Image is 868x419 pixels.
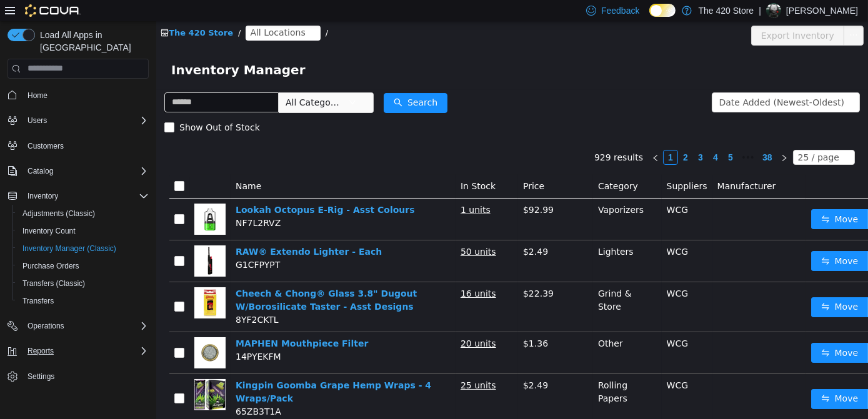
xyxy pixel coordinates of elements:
button: Inventory Count [12,222,154,240]
span: Manufacturer [561,160,620,170]
button: icon: ellipsis [711,276,731,296]
span: Catalog [27,166,53,176]
a: 38 [602,129,620,143]
span: $2.49 [367,225,392,235]
i: icon: down [689,77,696,86]
span: Show Out of Stock [18,101,109,111]
div: 25 / page [642,129,683,143]
button: Catalog [22,164,58,179]
p: | [759,3,761,18]
span: Operations [22,318,149,333]
span: Inventory Count [22,226,76,236]
span: NF7L2RVZ [79,197,124,207]
button: icon: swapMove [655,188,712,208]
button: icon: ellipsis [687,4,707,24]
button: Customers [2,137,154,155]
a: 2 [522,129,536,143]
span: Inventory [22,189,149,204]
button: Inventory Manager (Classic) [12,240,154,257]
span: Settings [27,372,54,382]
span: Customers [27,141,64,151]
span: Purchase Orders [22,261,79,271]
a: Lookah Octopus E-Rig - Asst Colours [79,184,259,194]
u: 25 units [304,359,340,369]
a: 3 [537,129,551,143]
button: Operations [2,317,154,335]
span: Adjustments (Classic) [22,209,95,219]
span: / [82,7,84,16]
span: Users [22,113,149,128]
nav: Complex example [7,81,149,418]
td: Grind & Store [437,261,506,311]
i: icon: down [192,77,200,86]
button: Inventory [2,187,154,205]
li: 2 [522,129,537,144]
p: The 420 Store [698,3,754,18]
img: Lookah Octopus E-Rig - Asst Colours hero shot [38,182,69,214]
a: icon: shopThe 420 Store [4,7,77,16]
span: Customers [22,138,149,154]
a: Home [22,88,52,103]
a: Inventory Manager (Classic) [17,241,121,256]
li: Previous Page [492,129,507,144]
span: / [169,7,172,16]
u: 1 units [304,184,334,194]
a: RAW® Extendo Lighter - Each [79,225,226,235]
u: 50 units [304,225,340,235]
i: icon: left [496,133,503,140]
span: Transfers [17,293,149,308]
span: ••• [582,129,602,144]
span: Purchase Orders [17,259,149,274]
span: G1CFPYPT [79,239,124,249]
span: Home [27,91,47,101]
u: 16 units [304,267,340,277]
button: icon: swapMove [655,368,712,388]
span: WCG [511,225,532,235]
span: Transfers [22,296,54,306]
p: [PERSON_NAME] [786,3,858,18]
td: Other [437,311,506,353]
button: Users [2,112,154,129]
li: 38 [602,129,621,144]
span: Inventory Manager (Classic) [22,244,116,254]
span: Catalog [22,164,149,179]
span: Load All Apps in [GEOGRAPHIC_DATA] [35,29,149,54]
span: $1.36 [367,317,392,327]
button: icon: searchSearch [227,72,291,92]
button: Catalog [2,162,154,180]
button: icon: swapMove [655,322,712,342]
span: 14PYEKFM [79,330,125,340]
li: 3 [537,129,552,144]
li: 1 [507,129,522,144]
span: $92.99 [367,184,397,194]
td: Rolling Papers [437,353,506,403]
a: 5 [567,129,581,143]
span: Reports [22,343,149,358]
span: Operations [27,321,64,331]
a: Kingpin Goomba Grape Hemp Wraps - 4 Wraps/Pack [79,359,275,382]
img: MAPHEN Mouthpiece Filter hero shot [38,316,69,347]
i: icon: down [686,132,693,141]
button: icon: swapMove [655,276,712,296]
span: WCG [511,317,532,327]
a: 1 [507,129,521,143]
span: Reports [27,346,54,356]
input: Dark Mode [649,4,676,17]
span: Inventory Count [17,224,149,239]
span: 65ZB3T1A [79,385,125,395]
span: All Locations [94,4,149,18]
span: Transfers (Classic) [17,276,149,291]
span: WCG [511,359,532,369]
img: Kingpin Goomba Grape Hemp Wraps - 4 Wraps/Pack hero shot [38,358,69,389]
button: icon: ellipsis [711,368,731,388]
div: Date Added (Newest-Oldest) [563,72,688,91]
td: Vaporizers [437,177,506,219]
span: WCG [511,267,532,277]
li: 5 [567,129,582,144]
span: Price [367,160,388,170]
span: In Stock [304,160,339,170]
span: Feedback [601,4,639,17]
a: Customers [22,139,69,154]
a: 4 [552,129,566,143]
button: icon: ellipsis [711,322,731,342]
